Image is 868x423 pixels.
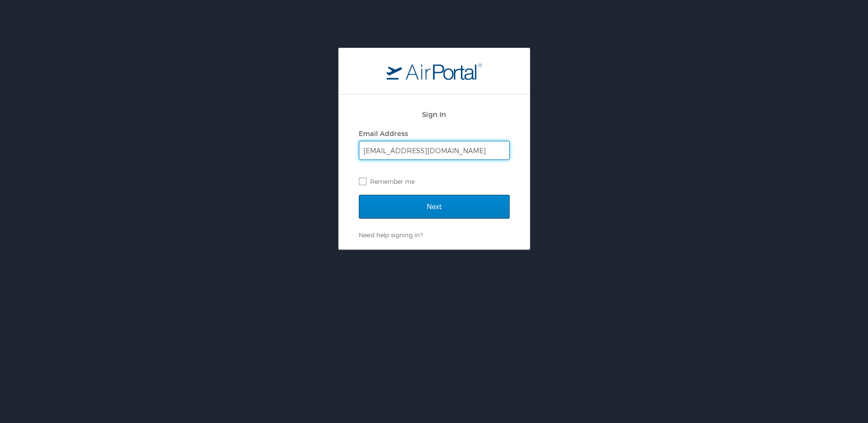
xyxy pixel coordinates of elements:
[359,109,510,120] h2: Sign In
[387,63,482,80] img: logo
[359,195,510,219] input: Next
[359,231,423,239] a: Need help signing in?
[359,129,408,137] label: Email Address
[359,174,510,189] label: Remember me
